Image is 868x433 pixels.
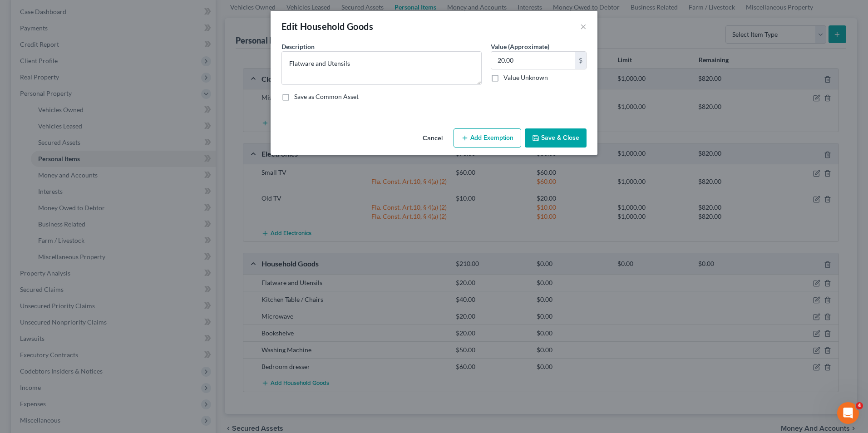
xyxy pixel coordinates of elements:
[281,43,315,50] span: Description
[580,21,587,32] button: ×
[491,52,575,69] input: 0.00
[281,20,373,33] div: Edit Household Goods
[454,128,521,148] button: Add Exemption
[491,42,549,51] label: Value (Approximate)
[525,128,587,148] button: Save & Close
[503,73,548,82] label: Value Unknown
[856,402,863,409] span: 4
[415,129,450,148] button: Cancel
[294,92,359,101] label: Save as Common Asset
[575,52,586,69] div: $
[837,402,859,424] iframe: Intercom live chat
